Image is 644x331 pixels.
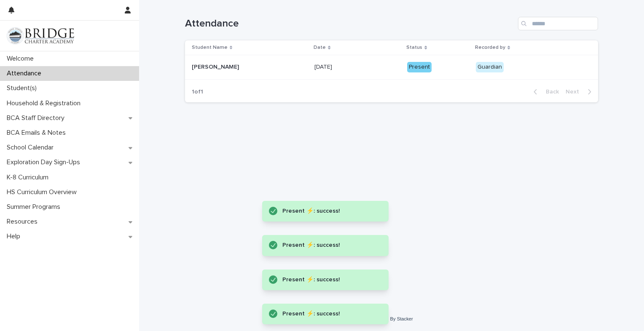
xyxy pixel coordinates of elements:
[314,43,326,52] p: Date
[3,129,72,137] p: BCA Emails & Notes
[3,203,67,211] p: Summer Programs
[3,99,87,107] p: Household & Registration
[282,206,372,216] div: Present ⚡: success!
[282,240,372,251] div: Present ⚡: success!
[3,144,60,152] p: School Calendar
[3,114,71,122] p: BCA Staff Directory
[527,88,562,96] button: Back
[185,82,210,102] p: 1 of 1
[192,62,241,71] p: [PERSON_NAME]
[476,62,504,72] div: Guardian
[370,316,413,321] a: Powered By Stacker
[282,275,372,285] div: Present ⚡: success!
[314,62,334,71] p: [DATE]
[518,17,598,30] input: Search
[475,43,505,52] p: Recorded by
[3,218,44,226] p: Resources
[3,232,27,240] p: Help
[7,27,74,44] img: V1C1m3IdTEidaUdm9Hs0
[185,55,598,80] tr: [PERSON_NAME][PERSON_NAME] [DATE][DATE] PresentGuardian
[566,89,584,95] span: Next
[407,62,432,72] div: Present
[541,89,559,95] span: Back
[3,69,48,77] p: Attendance
[3,188,83,196] p: HS Curriculum Overview
[192,43,228,52] p: Student Name
[3,84,43,92] p: Student(s)
[3,55,40,63] p: Welcome
[282,309,372,319] div: Present ⚡: success!
[406,43,422,52] p: Status
[185,18,515,30] h1: Attendance
[3,174,55,182] p: K-8 Curriculum
[562,88,598,96] button: Next
[3,158,87,166] p: Exploration Day Sign-Ups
